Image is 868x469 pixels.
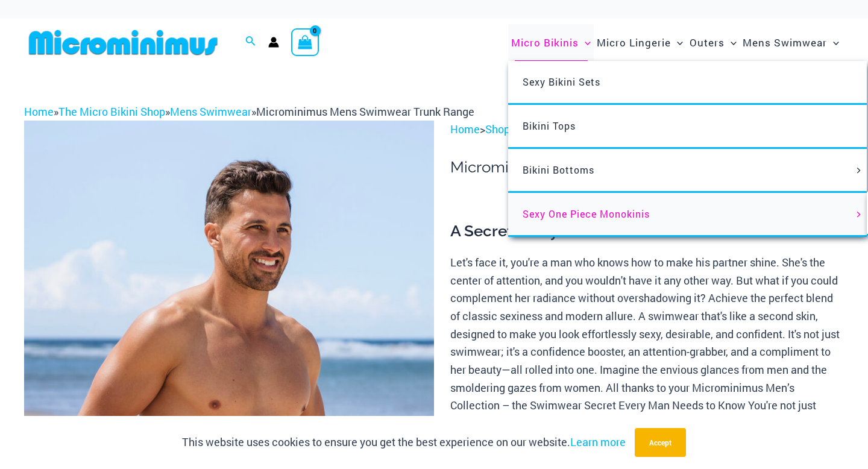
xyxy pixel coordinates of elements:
[58,104,165,119] a: The Micro Bikini Shop
[743,27,827,58] span: Mens Swimwear
[450,121,844,139] p: > >
[687,24,740,61] a: OutersMenu ToggleMenu Toggle
[508,149,867,193] a: Bikini BottomsMenu ToggleMenu Toggle
[690,27,725,58] span: Outers
[450,221,844,242] h3: A Secret Every Man Must Know
[450,254,844,451] p: Let's face it, you're a man who knows how to make his partner shine. She's the center of attentio...
[182,433,626,452] p: This website uses cookies to ensure you get the best experience on our website.
[671,27,683,58] span: Menu Toggle
[852,212,865,218] span: Menu Toggle
[450,122,480,136] a: Home
[511,27,579,58] span: Micro Bikinis
[245,34,256,50] a: Search icon link
[291,28,319,56] a: View Shopping Cart, empty
[508,193,867,237] a: Sexy One Piece MonokinisMenu ToggleMenu Toggle
[24,104,474,119] span: » » »
[508,105,867,149] a: Bikini Tops
[485,122,510,136] a: Shop
[523,163,594,176] span: Bikini Bottoms
[594,24,686,61] a: Micro LingerieMenu ToggleMenu Toggle
[725,27,737,58] span: Menu Toggle
[508,24,594,61] a: Micro BikinisMenu ToggleMenu Toggle
[523,207,650,220] span: Sexy One Piece Monokinis
[523,75,600,88] span: Sexy Bikini Sets
[523,119,576,132] span: Bikini Tops
[597,27,671,58] span: Micro Lingerie
[570,435,626,449] a: Learn more
[635,428,686,457] button: Accept
[508,61,867,105] a: Sexy Bikini Sets
[170,104,251,119] a: Mens Swimwear
[506,22,844,63] nav: Site Navigation
[852,168,865,174] span: Menu Toggle
[268,37,279,48] a: Account icon link
[740,24,842,61] a: Mens SwimwearMenu ToggleMenu Toggle
[450,158,844,177] h1: Microminimus Mens Swimwear Trunk Range
[579,27,591,58] span: Menu Toggle
[24,104,54,119] a: Home
[24,29,222,56] img: MM SHOP LOGO FLAT
[827,27,839,58] span: Menu Toggle
[256,104,474,119] span: Microminimus Mens Swimwear Trunk Range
